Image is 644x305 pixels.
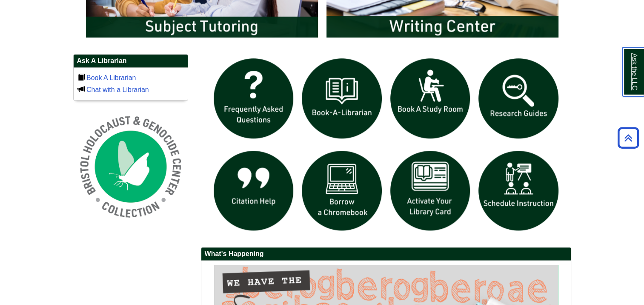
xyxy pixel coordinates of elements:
[209,147,298,235] img: citation help icon links to citation help guide page
[298,54,386,143] img: Book a Librarian icon links to book a librarian web page
[615,132,642,144] a: Back to Top
[386,147,475,235] img: activate Library Card icon links to form to activate student ID into library card
[474,54,563,143] img: Research Guides icon links to research guides web page
[209,54,298,143] img: frequently asked questions
[474,147,563,235] img: For faculty. Schedule Library Instruction icon links to form.
[74,55,188,68] h2: Ask A Librarian
[86,74,136,81] a: Book A Librarian
[86,86,149,93] a: Chat with a Librarian
[73,109,188,224] img: Holocaust and Genocide Collection
[386,54,475,143] img: book a study room icon links to book a study room web page
[209,54,563,239] div: slideshow
[201,247,571,261] h2: What's Happening
[298,147,386,235] img: Borrow a chromebook icon links to the borrow a chromebook web page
